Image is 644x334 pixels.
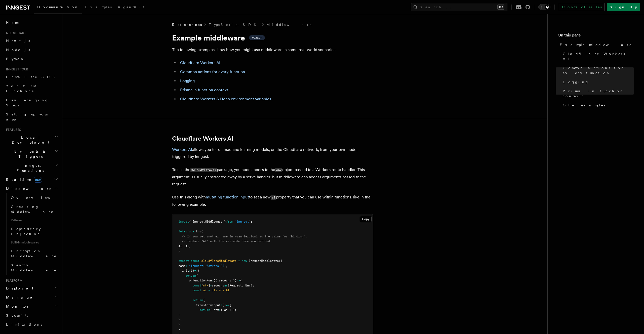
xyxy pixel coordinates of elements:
[214,279,236,282] span: ({ reqArgs })
[275,168,282,172] code: env
[242,259,247,263] span: new
[196,230,201,233] span: Env
[189,220,226,223] span: { InngestMiddleware }
[235,220,251,223] span: "inngest"
[201,284,203,287] span: [
[178,328,182,331] span: };
[4,175,59,184] button: Realtimenew
[561,77,634,87] a: Logging
[178,313,180,317] span: }
[180,97,271,101] a: Cloudflare Workers & Hono environment variables
[221,308,236,312] span: { ai } };
[4,293,59,302] button: Manage
[9,261,59,275] a: Sentry Middleware
[178,220,189,223] span: import
[4,295,32,300] span: Manage
[178,244,182,248] span: AI
[4,96,59,110] a: Leveraging Steps
[11,249,57,258] span: Encryption Middleware
[238,259,240,263] span: =
[563,79,589,85] span: Logging
[180,313,182,317] span: ,
[203,298,205,302] span: {
[172,146,373,160] p: allows you to run machine learning models, on the Cloudflare network, from your own code, trigger...
[538,4,550,10] button: Toggle dark mode
[192,284,201,287] span: const
[178,230,194,233] span: interface
[411,3,507,11] button: Search...⌘K
[191,269,194,272] span: ()
[4,36,59,45] a: Next.js
[212,284,224,287] span: reqArgs
[9,238,59,246] span: Built-in middlewares
[6,112,49,121] span: Setting up your app
[226,303,229,307] span: =>
[203,284,208,287] span: ctx
[563,103,605,108] span: Other examples
[251,284,254,287] span: ];
[221,303,222,307] span: :
[219,288,224,292] span: env
[4,128,21,132] span: Features
[4,31,26,35] span: Quick start
[9,224,59,238] a: Dependency Injection
[563,65,634,75] span: Common actions for every function
[6,98,49,107] span: Leveraging Steps
[203,288,207,292] span: ai
[251,220,252,223] span: ;
[191,259,199,263] span: const
[192,288,201,292] span: const
[182,244,184,248] span: :
[4,186,52,191] span: Middleware
[178,259,189,263] span: export
[180,60,220,65] a: Cloudflare Workers AI
[4,184,59,193] button: Middleware
[34,177,42,183] span: new
[4,177,42,182] span: Realtime
[189,269,191,272] span: :
[279,259,282,263] span: ({
[172,33,373,42] h1: Example middleware
[563,89,634,99] span: Prisma in function context
[182,269,189,272] span: init
[4,149,55,159] span: Events & Triggers
[240,279,242,282] span: {
[4,18,59,27] a: Home
[172,135,233,142] a: Cloudflare Workers AI
[37,5,79,9] span: Documentation
[172,22,202,27] span: References
[4,163,54,173] span: Inngest Functions
[6,313,28,317] span: Security
[182,235,307,238] span: // If you set another name in wrangler.toml as the value for 'binding',
[561,49,634,63] a: Cloudflare Workers AI
[4,72,59,81] a: Install the SDK
[172,147,192,152] a: Workers AI
[4,279,23,283] span: Platform
[118,5,144,9] span: AgentKit
[172,46,373,53] p: The following examples show how you might use middleware in some real-world scenarios.
[226,220,233,223] span: from
[224,288,226,292] span: .
[208,288,210,292] span: =
[194,269,198,272] span: =>
[4,135,55,145] span: Local Development
[11,196,63,200] span: Overview
[201,230,203,233] span: {
[178,318,182,321] span: };
[180,323,182,326] span: ,
[6,84,36,93] span: Your first Functions
[209,22,259,27] a: TypeScript SDK
[559,3,605,11] a: Contact sales
[222,303,226,307] span: ()
[189,244,191,248] span: ;
[178,249,180,253] span: }
[242,284,244,287] span: ,
[115,2,147,14] a: AgentKit
[4,286,33,291] span: Deployment
[229,284,242,287] span: Request
[563,51,634,61] span: Cloudflare Workers AI
[558,40,634,49] a: Example middleware
[249,259,279,263] span: InngestMiddleware
[180,88,228,92] a: Prisma in function context
[212,279,214,282] span: :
